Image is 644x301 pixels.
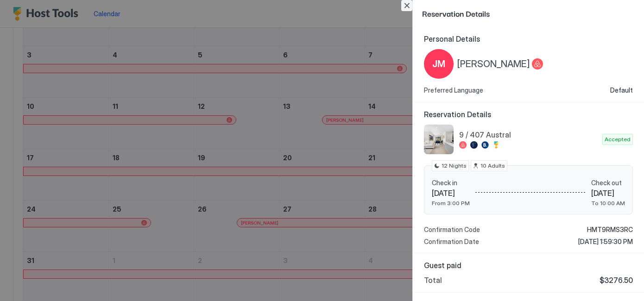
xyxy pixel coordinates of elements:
span: $3276.50 [600,276,633,285]
span: Accepted [605,135,631,144]
span: To 10:00 AM [591,200,625,207]
span: 10 Adults [480,162,505,170]
span: JM [432,57,445,71]
span: Reservation Details [422,7,633,19]
span: Check out [591,179,625,187]
span: 9 / 407 Austral [459,130,599,139]
span: Total [424,276,442,285]
span: [DATE] [432,188,470,198]
span: Confirmation Date [424,238,479,246]
span: Default [610,86,633,94]
span: Preferred Language [424,86,483,94]
span: From 3:00 PM [432,200,470,207]
span: Confirmation Code [424,226,480,234]
span: 12 Nights [442,162,467,170]
span: Reservation Details [424,110,633,119]
span: Check in [432,179,470,187]
span: [DATE] 1:59:30 PM [578,238,633,246]
span: Personal Details [424,34,633,44]
span: Guest paid [424,261,633,270]
span: HMT9RMS3RC [587,226,633,234]
span: [PERSON_NAME] [457,58,530,70]
span: [DATE] [591,188,625,198]
div: listing image [424,125,454,154]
